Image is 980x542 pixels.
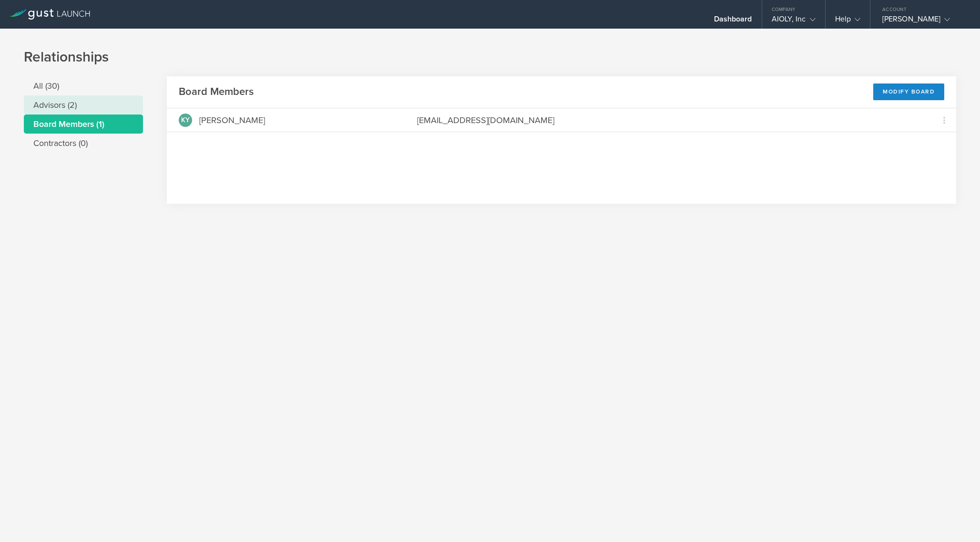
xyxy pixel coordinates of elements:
[873,83,944,100] div: Modify Board
[24,95,143,115] li: Advisors (2)
[882,14,963,29] div: [PERSON_NAME]
[179,85,254,99] h2: Board Members
[24,76,143,95] li: All (30)
[772,14,816,29] div: AIOLY, Inc
[417,114,920,126] div: [EMAIL_ADDRESS][DOMAIN_NAME]
[24,48,956,67] h1: Relationships
[835,14,860,29] div: Help
[24,115,143,134] li: Board Members (1)
[199,114,265,126] div: [PERSON_NAME]
[181,117,190,124] span: KY
[24,134,143,153] li: Contractors (0)
[714,14,752,29] div: Dashboard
